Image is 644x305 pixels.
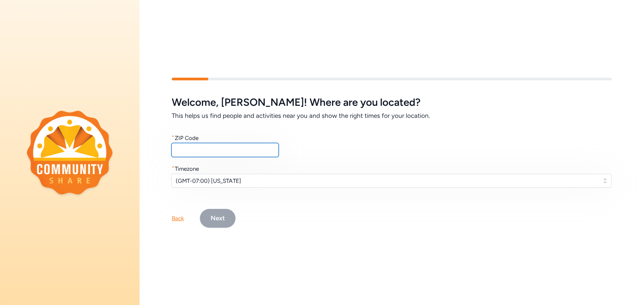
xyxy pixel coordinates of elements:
[175,134,199,142] div: ZIP Code
[200,209,235,228] button: Next
[175,165,199,173] div: Timezone
[171,174,611,188] button: (GMT-07:00) [US_STATE]
[172,111,612,121] h6: This helps us find people and activities near you and show the right times for your location.
[172,214,184,222] div: Back
[172,96,612,108] h5: Welcome , [PERSON_NAME] ! Where are you located?
[27,110,113,194] img: logo
[176,177,598,185] span: (GMT-07:00) [US_STATE]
